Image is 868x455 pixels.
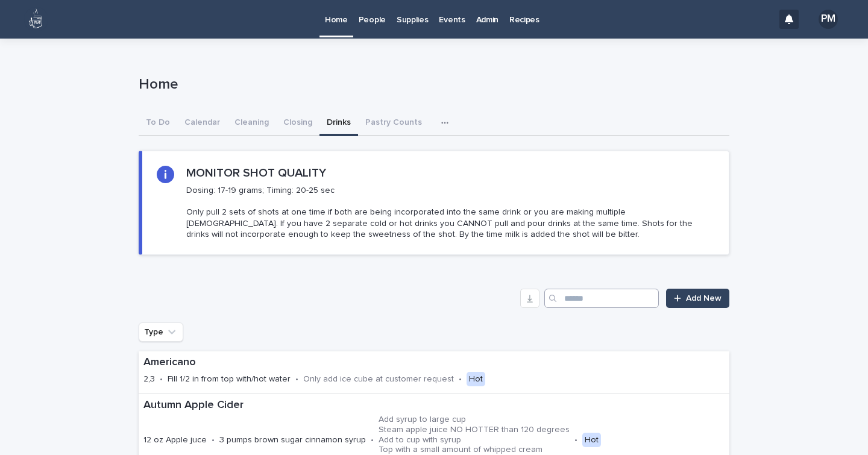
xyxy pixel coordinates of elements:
button: Type [139,322,183,342]
p: Home [139,76,725,93]
p: • [160,374,163,384]
p: 3 pumps brown sugar cinnamon syrup [219,435,366,445]
a: Americano2,3•Fill 1/2 in from top with/hot water•Only add ice cube at customer request•Hot [139,351,729,394]
button: Drinks [319,111,358,136]
p: Dosing: 17-19 grams; Timing: 20-25 sec Only pull 2 sets of shots at one time if both are being in... [186,185,714,240]
div: PM [819,10,838,29]
p: Americano [143,356,538,369]
a: Add New [666,289,729,308]
button: Calendar [177,111,227,136]
p: • [371,435,374,445]
input: Search [544,289,659,308]
div: Hot [582,433,601,448]
div: Hot [467,372,485,387]
p: • [574,435,577,445]
button: Closing [276,111,319,136]
p: Fill 1/2 in from top with/hot water [168,374,291,384]
p: • [212,435,215,445]
p: 2,3 [143,374,155,384]
img: 80hjoBaRqlyywVK24fQd [24,7,48,31]
p: • [459,374,462,384]
p: Only add ice cube at customer request [303,374,454,384]
h2: MONITOR SHOT QUALITY [186,166,326,180]
span: Add New [686,294,722,303]
p: 12 oz Apple juce [143,435,207,445]
button: To Do [139,111,177,136]
p: • [295,374,298,384]
p: Autumn Apple Cider [143,399,701,412]
button: Pastry Counts [358,111,429,136]
button: Cleaning [227,111,276,136]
